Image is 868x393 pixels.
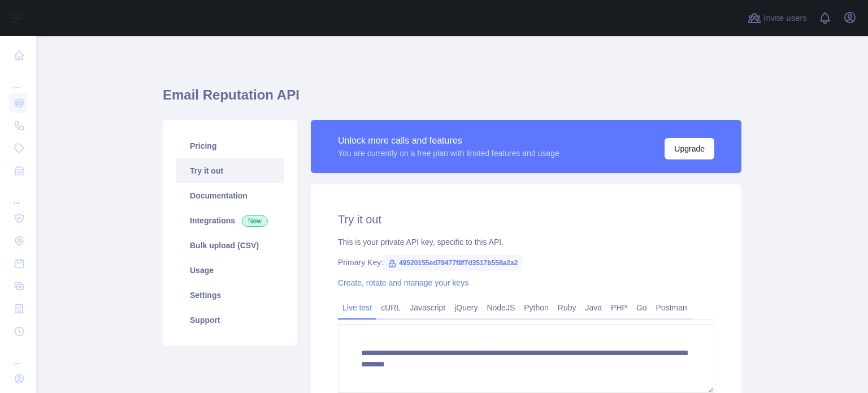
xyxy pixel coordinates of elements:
[450,299,482,317] a: jQuery
[405,299,450,317] a: Javascript
[338,257,714,268] div: Primary Key:
[338,236,714,248] div: This is your private API key, specific to this API.
[176,158,284,183] a: Try it out
[338,278,468,287] a: Create, rotate and manage your keys
[632,299,652,317] a: Go
[176,258,284,283] a: Usage
[176,308,284,332] a: Support
[763,12,807,25] span: Invite users
[9,68,27,90] div: ...
[176,208,284,233] a: Integrations New
[338,148,559,159] div: You are currently on a free plan with limited features and usage
[665,138,714,159] button: Upgrade
[176,133,284,158] a: Pricing
[519,299,553,317] a: Python
[606,299,632,317] a: PHP
[163,86,741,113] h1: Email Reputation API
[176,283,284,308] a: Settings
[338,134,559,148] div: Unlock more calls and features
[553,299,581,317] a: Ruby
[9,183,27,206] div: ...
[482,299,519,317] a: NodeJS
[9,344,27,366] div: ...
[652,299,692,317] a: Postman
[376,299,405,317] a: cURL
[581,299,607,317] a: Java
[338,299,376,317] a: Live test
[242,215,268,227] span: New
[383,254,522,271] span: 49520155ed79477f8f7d3517b558a2a2
[176,183,284,208] a: Documentation
[338,211,714,227] h2: Try it out
[176,233,284,258] a: Bulk upload (CSV)
[745,9,809,27] button: Invite users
